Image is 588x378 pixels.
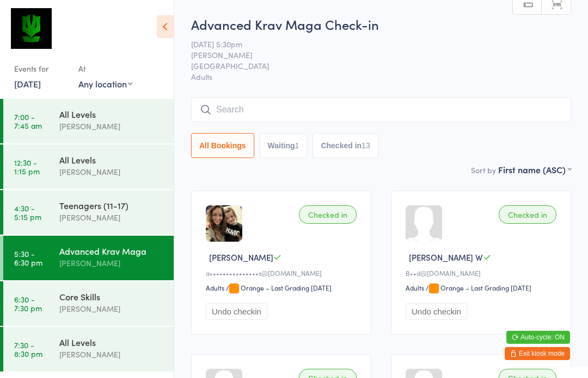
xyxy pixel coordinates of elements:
[191,60,554,71] span: [GEOGRAPHIC_DATA]
[14,60,68,78] div: Events for
[471,165,496,175] label: Sort by
[11,8,52,49] img: Krav Maga Defence Institute
[226,283,332,292] span: / Orange – Last Grading [DATE]
[191,133,254,158] button: All Bookings
[14,295,42,312] time: 6:30 - 7:30 pm
[59,303,164,315] div: [PERSON_NAME]
[14,249,42,267] time: 5:30 - 6:30 pm
[3,236,174,280] a: 5:30 -6:30 pmAdvanced Krav Maga[PERSON_NAME]
[206,303,267,320] button: Undo checkin
[59,120,164,133] div: [PERSON_NAME]
[59,211,164,224] div: [PERSON_NAME]
[59,291,164,303] div: Core Skills
[59,154,164,166] div: All Levels
[505,347,570,360] button: Exit kiosk mode
[14,158,40,175] time: 12:30 - 1:15 pm
[260,133,308,158] button: Waiting1
[409,251,483,263] span: [PERSON_NAME] W
[3,327,174,371] a: 7:30 -8:30 pmAll Levels[PERSON_NAME]
[191,71,571,82] span: Adults
[14,204,41,221] time: 4:30 - 5:15 pm
[78,78,132,90] div: Any location
[3,144,174,189] a: 12:30 -1:15 pmAll Levels[PERSON_NAME]
[14,112,42,130] time: 7:00 - 7:45 am
[362,141,370,150] div: 13
[3,190,174,235] a: 4:30 -5:15 pmTeenagers (11-17)[PERSON_NAME]
[206,283,224,292] div: Adults
[14,341,42,358] time: 7:30 - 8:30 pm
[191,15,571,33] h2: Advanced Krav Maga Check-in
[506,331,570,344] button: Auto-cycle: ON
[3,99,174,143] a: 7:00 -7:45 amAll Levels[PERSON_NAME]
[59,348,164,361] div: [PERSON_NAME]
[498,163,571,175] div: First name (ASC)
[426,283,531,292] span: / Orange – Last Grading [DATE]
[191,49,554,60] span: [PERSON_NAME]
[406,303,467,320] button: Undo checkin
[59,199,164,211] div: Teenagers (11-17)
[14,78,41,90] a: [DATE]
[299,205,357,224] div: Checked in
[206,205,242,242] img: image1750833876.png
[78,60,132,78] div: At
[313,133,378,158] button: Checked in13
[59,166,164,178] div: [PERSON_NAME]
[59,245,164,257] div: Advanced Krav Maga
[209,251,273,263] span: [PERSON_NAME]
[59,336,164,348] div: All Levels
[59,108,164,120] div: All Levels
[3,281,174,326] a: 6:30 -7:30 pmCore Skills[PERSON_NAME]
[499,205,556,224] div: Checked in
[406,283,424,292] div: Adults
[206,268,360,278] div: a•••••••••••••••s@[DOMAIN_NAME]
[295,141,299,150] div: 1
[59,257,164,269] div: [PERSON_NAME]
[191,97,571,122] input: Search
[191,39,554,49] span: [DATE] 5:30pm
[406,268,560,278] div: B••d@[DOMAIN_NAME]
